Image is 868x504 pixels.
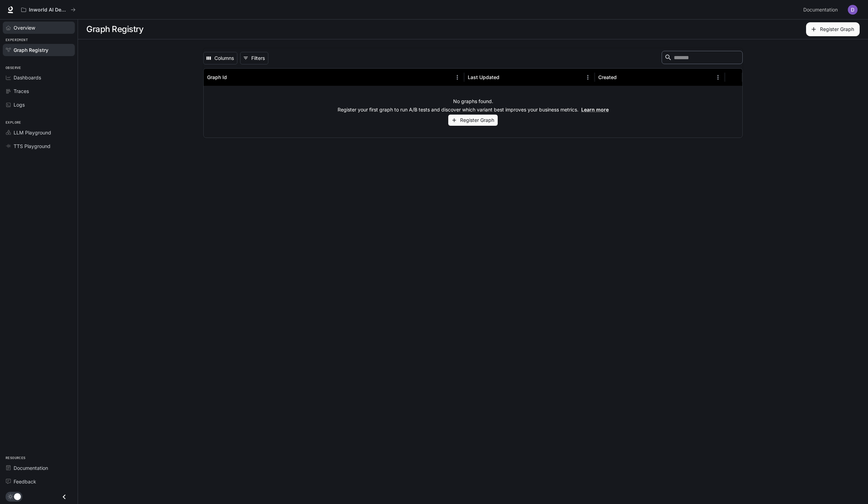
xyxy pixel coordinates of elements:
a: Logs [3,99,75,111]
span: Documentation [14,464,48,472]
span: Overview [14,24,35,31]
div: Last Updated [468,74,499,80]
button: Sort [617,72,628,83]
a: LLM Playground [3,126,75,139]
a: Graph Registry [3,44,75,56]
a: Feedback [3,475,75,488]
span: Documentation [803,6,838,14]
button: Close drawer [56,490,72,504]
button: Menu [583,72,593,83]
button: User avatar [846,3,860,17]
a: Traces [3,85,75,97]
button: Sort [228,72,238,83]
a: Overview [3,22,75,34]
span: Graph Registry [14,46,48,54]
div: Created [598,74,617,80]
p: No graphs found. [453,98,493,105]
h1: Graph Registry [86,22,143,36]
a: Learn more [581,107,609,113]
button: Register Graph [806,22,860,36]
span: TTS Playground [14,142,50,150]
a: Dashboards [3,71,75,84]
span: Traces [14,87,29,95]
span: Feedback [14,478,36,485]
div: Search [662,51,743,65]
button: Sort [500,72,511,83]
span: Logs [14,101,25,108]
a: Documentation [3,462,75,474]
button: Register Graph [448,115,498,126]
img: User avatar [848,5,858,15]
button: Menu [713,72,723,83]
p: Inworld AI Demos [29,7,68,13]
a: Documentation [800,3,843,17]
span: Dark mode toggle [14,493,21,500]
button: Show filters [240,52,268,64]
button: Select columns [203,52,237,64]
span: Dashboards [14,74,41,81]
button: All workspaces [18,3,79,17]
a: TTS Playground [3,140,75,152]
span: LLM Playground [14,129,51,136]
p: Register your first graph to run A/B tests and discover which variant best improves your business... [338,106,609,113]
button: Menu [452,72,463,83]
div: Graph Id [207,74,227,80]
